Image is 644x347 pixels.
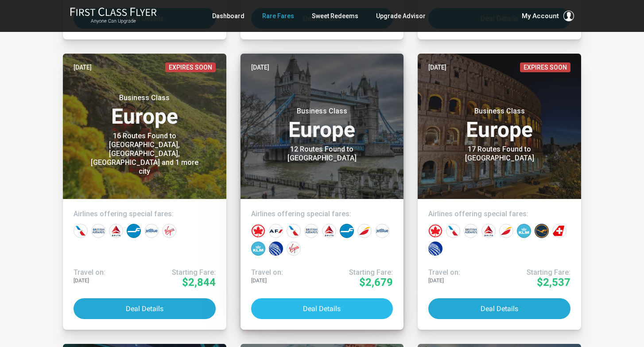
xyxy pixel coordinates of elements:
div: British Airways [464,224,478,238]
div: Iberia [357,224,372,238]
a: Rare Fares [262,8,294,24]
h4: Airlines offering special fares: [428,210,570,218]
time: [DATE] [251,62,269,72]
a: First Class FlyerAnyone Can Upgrade [70,7,157,25]
small: Business Class [267,107,377,116]
a: [DATE]Expires SoonBusiness ClassEurope17 Routes Found to [GEOGRAPHIC_DATA]Airlines offering speci... [418,54,581,330]
span: Expires Soon [165,62,216,72]
a: Sweet Redeems [312,8,358,24]
a: Upgrade Advisor [376,8,426,24]
div: Delta Airlines [322,224,336,238]
div: Virgin Atlantic [162,224,176,238]
div: United [269,242,283,256]
div: United [428,242,442,256]
h4: Airlines offering special fares: [74,210,216,218]
small: Anyone Can Upgrade [70,18,157,24]
a: Dashboard [212,8,244,24]
div: 17 Routes Found to [GEOGRAPHIC_DATA] [444,145,555,163]
time: [DATE] [74,62,92,72]
a: [DATE]Business ClassEurope12 Routes Found to [GEOGRAPHIC_DATA]Airlines offering special fares:Tra... [241,54,404,330]
div: Virgin Atlantic [287,242,301,256]
div: Lufthansa [535,224,549,238]
small: Business Class [89,94,200,102]
button: Deal Details [74,298,216,319]
div: Finnair [340,224,354,238]
div: Finnair [127,224,141,238]
div: British Airways [91,224,105,238]
div: JetBlue [144,224,159,238]
div: Air Canada [428,224,442,238]
div: Delta Airlines [481,224,496,238]
div: 12 Routes Found to [GEOGRAPHIC_DATA] [267,145,377,163]
time: [DATE] [428,62,446,72]
button: Deal Details [428,298,570,319]
div: British Airways [304,224,318,238]
h3: Europe [74,94,216,127]
div: KLM [517,224,531,238]
div: Air France [269,224,283,238]
span: Expires Soon [520,62,570,72]
div: Iberia [499,224,513,238]
div: American Airlines [74,224,88,238]
a: [DATE]Expires SoonBusiness ClassEurope16 Routes Found to [GEOGRAPHIC_DATA], [GEOGRAPHIC_DATA], [G... [63,54,226,330]
div: American Airlines [287,224,301,238]
span: My Account [522,11,559,21]
div: 16 Routes Found to [GEOGRAPHIC_DATA], [GEOGRAPHIC_DATA], [GEOGRAPHIC_DATA] and 1 more city [89,132,200,176]
h4: Airlines offering special fares: [251,210,393,218]
small: Business Class [444,107,555,116]
button: Deal Details [251,298,393,319]
div: JetBlue [375,224,389,238]
div: KLM [251,242,265,256]
div: American Airlines [446,224,460,238]
h3: Europe [428,107,570,140]
div: Delta Airlines [109,224,123,238]
div: Swiss [552,224,566,238]
img: First Class Flyer [70,7,157,16]
div: Air Canada [251,224,265,238]
button: My Account [522,11,574,21]
h3: Europe [251,107,393,140]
